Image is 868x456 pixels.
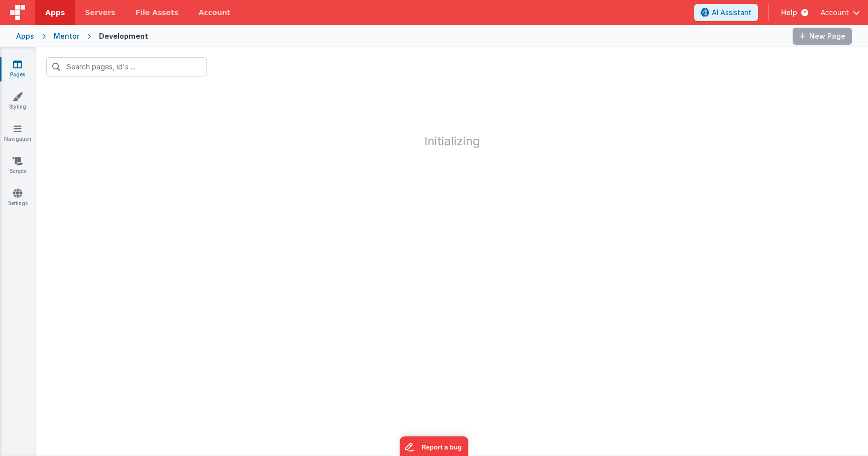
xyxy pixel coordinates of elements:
button: Account [820,8,860,18]
div: Apps [16,31,34,41]
span: AI Assistant [712,8,751,18]
h1: Initializing [36,86,868,148]
button: AI Assistant [694,4,758,21]
span: File Assets [136,8,179,18]
input: Search pages, id's ... [46,57,207,76]
div: Mentor [54,31,79,41]
button: New Page [793,28,852,45]
span: Servers [85,8,115,18]
span: Help [781,8,797,18]
div: Development [99,31,148,41]
span: Account [820,8,849,18]
span: Apps [45,8,65,18]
